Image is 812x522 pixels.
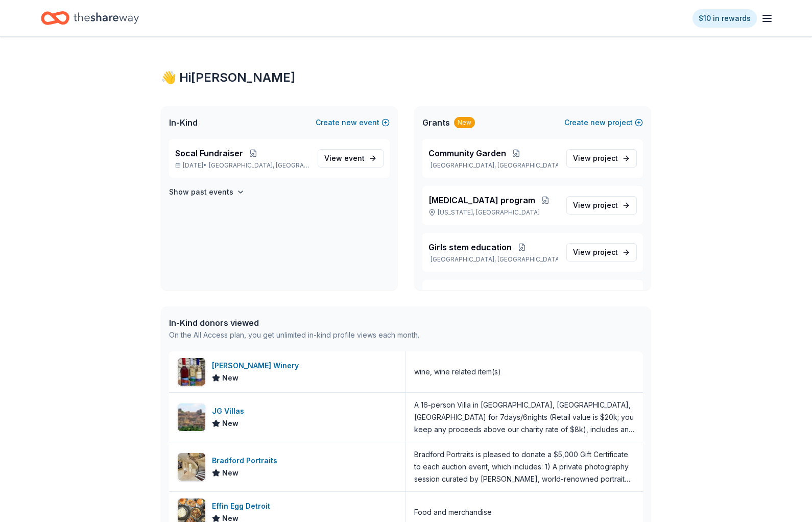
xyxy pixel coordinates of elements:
[428,288,515,300] span: After school program
[169,186,245,198] button: Show past events
[414,366,501,378] div: wine, wine related item(s)
[175,147,243,159] span: Socal Fundraiser
[566,243,637,262] a: View project
[161,69,651,86] div: 👋 Hi [PERSON_NAME]
[324,152,365,164] span: View
[212,500,274,512] div: Effin Egg Detroit
[566,196,637,215] a: View project
[169,116,198,129] span: In-Kind
[593,248,618,256] span: project
[169,186,233,198] h4: Show past events
[573,246,618,258] span: View
[428,194,535,206] span: [MEDICAL_DATA] program
[593,201,618,209] span: project
[222,417,238,430] span: New
[428,161,558,170] p: [GEOGRAPHIC_DATA], [GEOGRAPHIC_DATA]
[428,208,558,217] p: [US_STATE], [GEOGRAPHIC_DATA]
[593,154,618,162] span: project
[41,6,139,30] a: Home
[566,149,637,168] a: View project
[414,399,635,436] div: A 16-person Villa in [GEOGRAPHIC_DATA], [GEOGRAPHIC_DATA], [GEOGRAPHIC_DATA] for 7days/6nights (R...
[344,154,365,162] span: event
[212,360,303,372] div: [PERSON_NAME] Winery
[428,255,558,264] p: [GEOGRAPHIC_DATA], [GEOGRAPHIC_DATA]
[178,404,205,431] img: Image for JG Villas
[573,152,618,164] span: View
[212,455,281,467] div: Bradford Portraits
[454,117,475,128] div: New
[422,116,450,129] span: Grants
[209,161,309,170] span: [GEOGRAPHIC_DATA], [GEOGRAPHIC_DATA]
[169,317,419,329] div: In-Kind donors viewed
[222,467,238,479] span: New
[169,329,419,341] div: On the All Access plan, you get unlimited in-kind profile views each month.
[692,9,757,28] a: $10 in rewards
[316,116,390,129] button: Createnewevent
[342,116,357,129] span: new
[573,199,618,211] span: View
[564,116,643,129] button: Createnewproject
[178,453,205,481] img: Image for Bradford Portraits
[590,116,606,129] span: new
[414,448,635,485] div: Bradford Portraits is pleased to donate a $5,000 Gift Certificate to each auction event, which in...
[175,161,309,170] p: [DATE] •
[318,149,384,168] a: View event
[212,405,248,417] div: JG Villas
[222,372,238,384] span: New
[428,241,512,253] span: Girls stem education
[428,147,506,159] span: Community Garden
[414,506,492,518] div: Food and merchandise
[178,358,205,386] img: Image for Fulkerson Winery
